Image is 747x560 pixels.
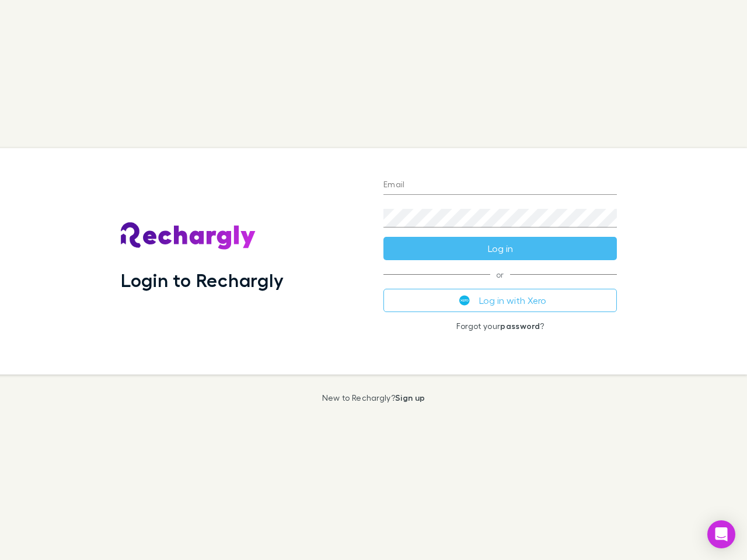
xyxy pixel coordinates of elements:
a: Sign up [395,393,425,402]
span: or [383,274,617,275]
h1: Login to Rechargly [121,269,284,291]
img: Rechargly's Logo [121,222,256,250]
a: password [500,321,540,331]
p: Forgot your ? [383,321,617,331]
p: New to Rechargly? [322,393,425,402]
button: Log in with Xero [383,289,617,312]
div: Open Intercom Messenger [707,520,735,548]
img: Xero's logo [459,295,470,306]
button: Log in [383,237,617,260]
